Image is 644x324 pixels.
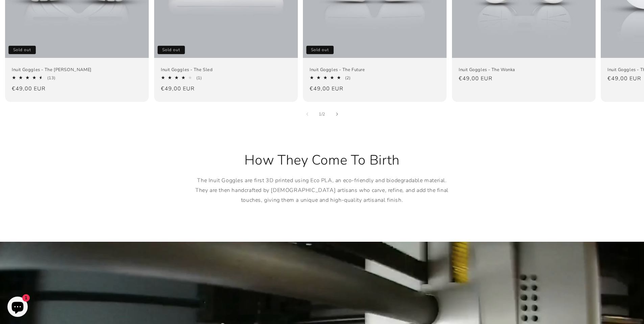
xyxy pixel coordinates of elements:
[161,67,291,72] a: Inuit Goggles - The Sled
[310,67,440,72] a: Inuit Goggles - The Future
[319,111,321,117] span: 1
[5,297,30,319] inbox-online-store-chat: Shopify online store chat
[323,111,325,117] span: 2
[321,111,323,117] span: /
[459,67,589,72] a: Inuit Goggles - The Wonka
[190,176,454,205] p: The Inuit Goggles are first 3D printed using Eco PLA, an eco-friendly and biodegradable material....
[12,67,142,72] a: Inuit Goggles - The [PERSON_NAME]
[300,107,315,122] button: Slide left
[190,151,454,169] h2: How They Come To Birth
[330,107,344,122] button: Slide right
